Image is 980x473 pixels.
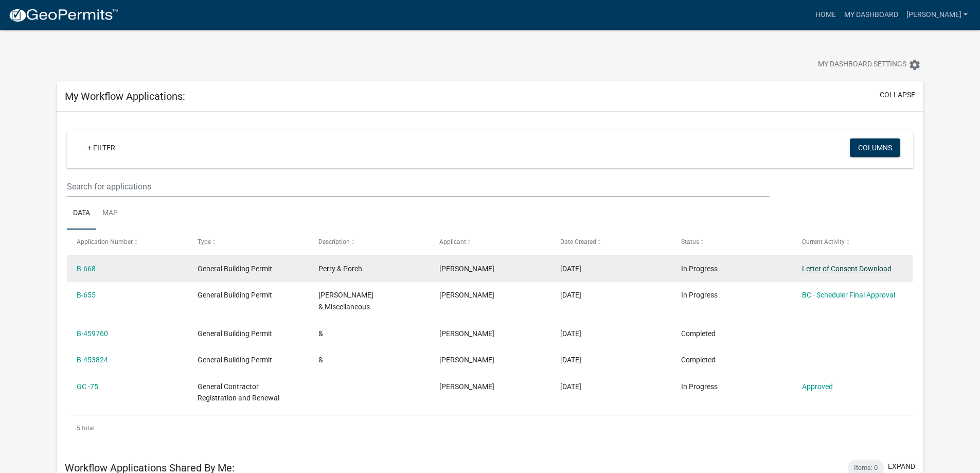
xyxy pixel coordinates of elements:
[850,138,900,157] button: Columns
[671,230,792,254] datatable-header-cell: Status
[439,382,494,391] span: Kali
[77,356,108,364] a: B-453824
[802,291,895,299] a: BC - Scheduler Final Approval
[188,230,309,254] datatable-header-cell: Type
[198,238,211,246] span: Type
[802,238,845,246] span: Current Activity
[77,238,133,246] span: Application Number
[888,461,915,472] button: expand
[79,138,123,157] a: + Filter
[77,291,96,299] a: B-655
[318,291,373,311] span: Wayne & Miscellaneous
[439,238,466,246] span: Applicant
[67,230,188,254] datatable-header-cell: Application Number
[840,5,902,25] a: My Dashboard
[67,197,96,230] a: Data
[65,90,185,102] h5: My Workflow Applications:
[318,356,323,364] span: &
[880,90,915,100] button: collapse
[681,265,718,273] span: In Progress
[902,5,972,25] a: [PERSON_NAME]
[560,382,581,391] span: 06/06/2025
[96,197,124,230] a: Map
[309,230,430,254] datatable-header-cell: Description
[810,55,929,75] button: My Dashboard Settingssettings
[681,291,718,299] span: In Progress
[198,356,272,364] span: General Building Permit
[560,238,596,246] span: Date Created
[560,265,581,273] span: 09/19/2025
[439,356,494,364] span: Kali
[560,291,581,299] span: 08/27/2025
[67,176,769,197] input: Search for applications
[57,112,923,451] div: collapse
[802,382,833,391] a: Approved
[198,291,272,299] span: General Building Permit
[550,230,671,254] datatable-header-cell: Date Created
[681,382,718,391] span: In Progress
[811,5,840,25] a: Home
[198,329,272,338] span: General Building Permit
[681,329,716,338] span: Completed
[908,59,921,71] i: settings
[430,230,550,254] datatable-header-cell: Applicant
[818,59,906,71] span: My Dashboard Settings
[67,415,913,441] div: 5 total
[198,382,279,402] span: General Contractor Registration and Renewal
[318,329,323,338] span: &
[198,265,272,273] span: General Building Permit
[792,230,913,254] datatable-header-cell: Current Activity
[439,291,494,299] span: Kali
[77,265,96,273] a: B-668
[560,329,581,338] span: 08/06/2025
[439,265,494,273] span: Kali
[318,238,350,246] span: Description
[681,356,716,364] span: Completed
[439,329,494,338] span: Kali
[77,329,108,338] a: B-459760
[802,265,892,273] a: Letter of Consent Download
[318,265,362,273] span: Perry & Porch
[681,238,699,246] span: Status
[77,382,98,391] a: GC -75
[560,356,581,364] span: 07/23/2025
